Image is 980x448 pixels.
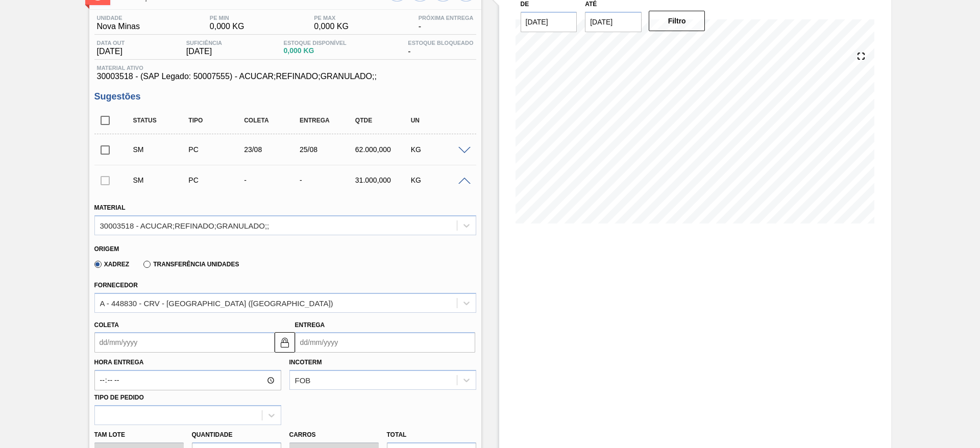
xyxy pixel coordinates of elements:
span: Próxima Entrega [419,15,474,21]
input: dd/mm/yyyy [521,12,577,32]
div: 25/08/2025 [297,145,359,154]
div: Pedido de Compra [186,145,248,154]
span: Unidade [97,15,140,21]
span: Data out [97,40,125,46]
span: PE MAX [314,15,349,21]
label: Fornecedor [94,282,138,289]
div: 62.000,000 [353,145,414,154]
div: Sugestão Manual [131,145,192,154]
span: [DATE] [97,47,125,56]
h3: Sugestões [94,91,476,102]
label: Material [94,204,126,211]
label: Até [585,1,597,8]
label: Total [387,431,407,438]
button: locked [275,332,295,353]
label: Entrega [295,321,325,329]
div: - [416,15,476,31]
div: KG [408,176,470,184]
span: 0,000 KG [284,47,347,55]
span: Estoque Disponível [284,40,347,46]
div: Qtde [353,117,414,124]
div: Sugestão Manual [131,176,192,184]
label: De [521,1,529,8]
div: - [297,176,359,184]
input: dd/mm/yyyy [94,332,275,353]
span: 0,000 KG [210,22,244,31]
span: Material ativo [97,65,474,71]
span: 30003518 - (SAP Legado: 50007555) - ACUCAR;REFINADO;GRANULADO;; [97,72,474,81]
div: - [241,176,303,184]
div: - [405,40,476,56]
input: dd/mm/yyyy [295,332,475,353]
span: [DATE] [186,47,222,56]
div: A - 448830 - CRV - [GEOGRAPHIC_DATA] ([GEOGRAPHIC_DATA]) [100,298,333,307]
div: Pedido de Compra [186,176,248,184]
label: Quantidade [192,431,233,438]
div: 23/08/2025 [241,145,303,154]
label: Incoterm [289,359,322,366]
div: 30003518 - ACUCAR;REFINADO;GRANULADO;; [100,221,269,230]
label: Tam lote [94,428,184,442]
label: Xadrez [94,261,130,268]
div: FOB [295,376,311,385]
input: dd/mm/yyyy [585,12,642,32]
label: Coleta [94,321,119,329]
label: Transferência Unidades [143,261,239,268]
span: 0,000 KG [314,22,349,31]
span: Suficiência [186,40,222,46]
label: Hora Entrega [94,355,281,370]
div: Entrega [297,117,359,124]
label: Carros [289,431,316,438]
div: UN [408,117,470,124]
div: 31.000,000 [353,176,414,184]
span: Nova Minas [97,22,140,31]
div: Tipo [186,117,248,124]
div: Coleta [241,117,303,124]
img: locked [279,336,291,349]
button: Filtro [649,11,705,31]
label: Origem [94,245,119,253]
span: PE MIN [210,15,244,21]
span: Estoque Bloqueado [408,40,473,46]
label: Tipo de pedido [94,394,144,401]
div: Status [131,117,192,124]
div: KG [408,145,470,154]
